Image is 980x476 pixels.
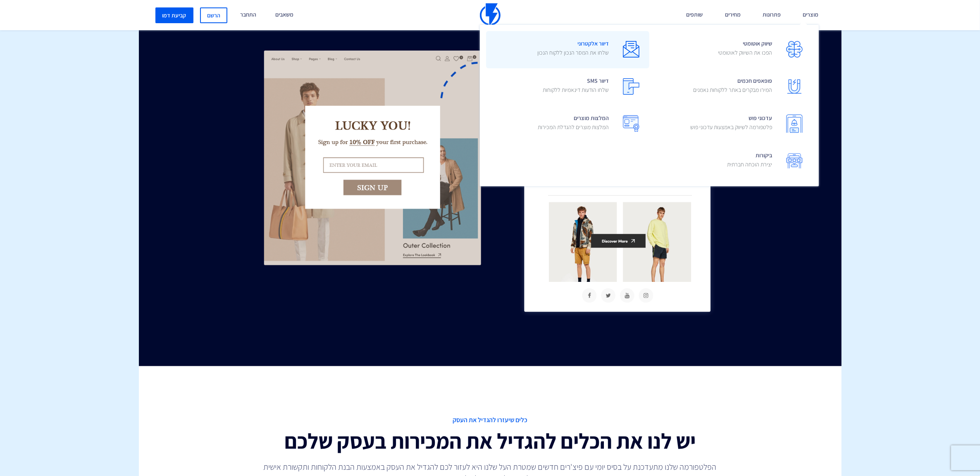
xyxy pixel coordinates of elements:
[727,160,773,168] p: יצירת הוכחה חברתית
[486,31,649,68] a: דיוור אלקטרונישלחו את המסר הנכון ללקוח הנכון
[188,416,792,425] span: כלים שיעזרו להגדיל את העסק
[538,48,609,57] p: שלחו את המסר הנכון ללקוח הנכון
[486,68,649,106] a: דיוור SMSשלחו הודעות דינאמיות ללקוחות
[694,75,773,98] span: פופאפים חכמים
[538,123,609,131] p: המלצות מוצרים להגדלת המכירות
[538,112,609,135] span: המלצות מוצרים
[649,68,813,106] a: פופאפים חכמיםהמירו מבקרים באתר ללקוחות נאמנים
[486,106,649,143] a: המלצות מוצריםהמלצות מוצרים להגדלת המכירות
[694,86,773,94] p: המירו מבקרים באתר ללקוחות נאמנים
[727,149,773,173] span: ביקורות
[691,112,773,135] span: עדכוני פוש
[188,429,792,453] h2: יש לנו את הכלים להגדיל את המכירות בעסק שלכם
[200,7,227,23] a: הרשם
[543,75,609,98] span: דיוור SMS
[538,37,609,61] span: דיוור אלקטרוני
[543,86,609,94] p: שלחו הודעות דינאמיות ללקוחות
[718,37,773,61] span: שיווק אוטומטי
[691,123,773,131] p: פלטפורמה לשיווק באמצעות עדכוני פוש
[718,48,773,57] p: הפכו את השיווק לאוטומטי
[649,143,813,180] a: ביקורותיצירת הוכחה חברתית
[649,31,813,68] a: שיווק אוטומטיהפכו את השיווק לאוטומטי
[155,7,193,23] a: קביעת דמו
[649,106,813,143] a: עדכוני פושפלטפורמה לשיווק באמצעות עדכוני פוש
